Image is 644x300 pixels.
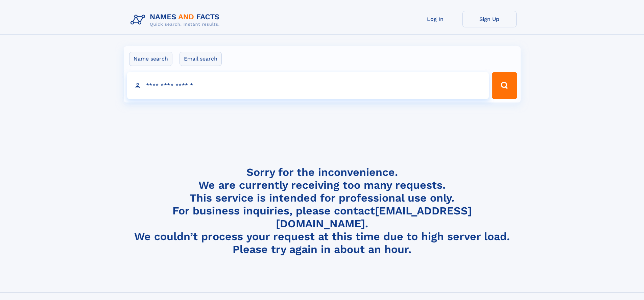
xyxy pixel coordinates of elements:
[492,72,517,99] button: Search Button
[128,11,225,29] img: Logo Names and Facts
[128,166,517,256] h4: Sorry for the inconvenience. We are currently receiving too many requests. This service is intend...
[276,204,472,230] a: [EMAIL_ADDRESS][DOMAIN_NAME]
[127,72,489,99] input: search input
[462,11,517,27] a: Sign Up
[408,11,462,27] a: Log In
[180,52,222,66] label: Email search
[129,52,172,66] label: Name search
